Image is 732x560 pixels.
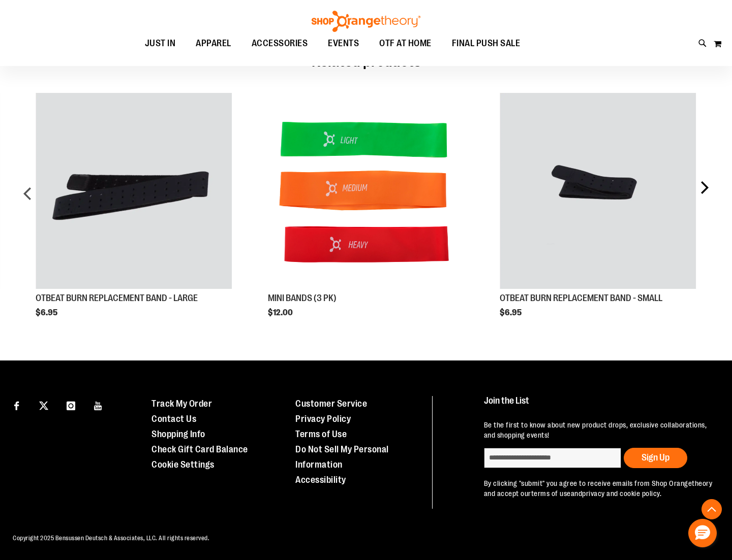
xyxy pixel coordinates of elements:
a: Contact Us [151,414,196,424]
button: Sign Up [624,448,687,468]
a: Privacy Policy [295,414,351,424]
a: Terms of Use [295,429,347,439]
a: Shopping Info [151,429,205,439]
a: Cookie Settings [151,459,215,470]
a: OTBEAT BURN REPLACEMENT BAND - LARGE [36,293,198,303]
span: EVENTS [328,32,359,55]
a: Product Page Link [36,93,232,290]
a: APPAREL [186,32,241,55]
img: Twitter [39,401,48,410]
a: Product Page Link [500,93,696,290]
a: ACCESSORIES [241,32,318,55]
button: Back To Top [701,499,722,519]
p: By clicking "submit" you agree to receive emails from Shop Orangetheory and accept our and [484,478,713,499]
span: JUST IN [145,32,176,55]
a: Customer Service [295,399,367,409]
a: Do Not Sell My Personal Information [295,444,389,470]
span: $12.00 [268,308,294,317]
img: Shop Orangetheory [310,11,422,32]
a: Accessibility [295,475,346,485]
p: Be the first to know about new product drops, exclusive collaborations, and shopping events! [484,420,713,440]
span: Copyright 2025 Bensussen Deutsch & Associates, LLC. All rights reserved. [13,535,209,542]
a: Visit our Facebook page [8,396,25,414]
span: APPAREL [196,32,231,55]
span: FINAL PUSH SALE [452,32,521,55]
img: MINI BANDS (3 PK) [268,93,464,289]
a: Check Gift Card Balance [151,444,248,454]
a: Visit our X page [35,396,53,414]
h4: Join the List [484,396,713,415]
span: $6.95 [500,308,523,317]
button: Hello, have a question? Let’s chat. [688,519,717,547]
span: Sign Up [642,452,669,463]
a: Track My Order [151,399,212,409]
a: JUST IN [135,32,186,55]
a: OTF AT HOME [369,32,442,55]
a: FINAL PUSH SALE [442,32,531,55]
a: Visit our Instagram page [62,396,80,414]
a: EVENTS [318,32,369,55]
a: Product Page Link [268,93,464,290]
a: privacy and cookie policy. [582,489,661,498]
span: OTF AT HOME [379,32,432,55]
a: OTBEAT BURN REPLACEMENT BAND - SMALL [500,293,662,303]
a: MINI BANDS (3 PK) [268,293,337,303]
input: enter email [484,448,621,468]
span: $6.95 [36,308,59,317]
div: prev [18,78,38,317]
img: OTBEAT BURN REPLACEMENT BAND - LARGE [36,93,232,289]
img: OTBEAT BURN REPLACEMENT BAND - SMALL [500,93,696,289]
span: ACCESSORIES [252,32,308,55]
div: next [694,78,714,317]
a: terms of use [531,489,571,498]
a: Visit our Youtube page [89,396,107,414]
